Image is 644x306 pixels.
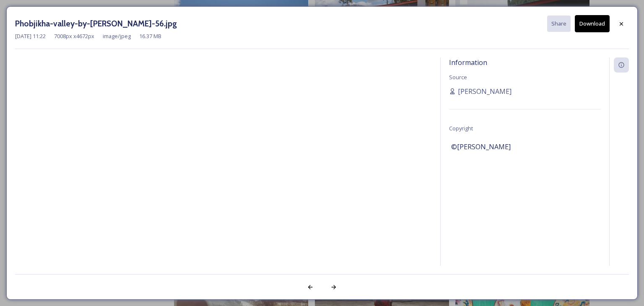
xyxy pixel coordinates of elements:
[458,86,512,96] span: [PERSON_NAME]
[575,15,610,32] button: Download
[15,32,46,40] span: [DATE] 11:22
[54,32,94,40] span: 7008 px x 4672 px
[139,32,161,40] span: 16.37 MB
[449,124,473,132] span: Copyright
[449,73,467,81] span: Source
[451,142,511,152] span: ©[PERSON_NAME]
[15,18,177,30] h3: Phobjikha-valley-by-[PERSON_NAME]-56.jpg
[547,16,571,32] button: Share
[103,32,131,40] span: image/jpeg
[449,58,487,67] span: Information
